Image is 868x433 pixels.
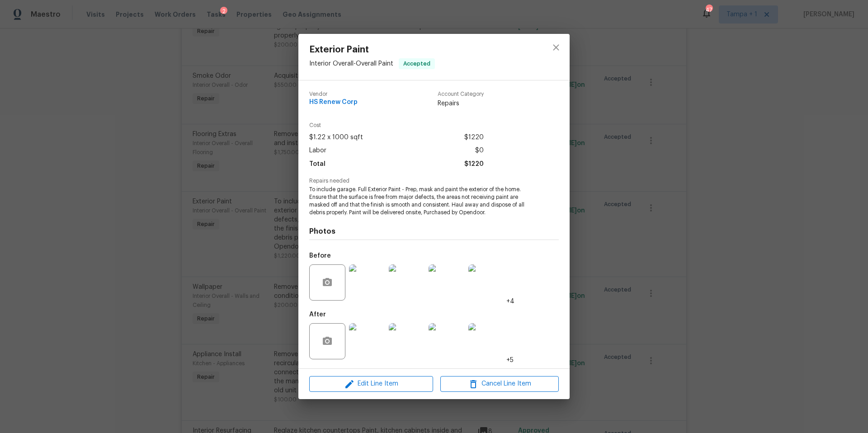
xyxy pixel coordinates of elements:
span: Exterior Paint [309,45,435,55]
button: close [545,37,567,58]
span: Cancel Line Item [443,378,556,390]
div: 2 [220,7,227,16]
span: To include garage. Full Exterior Paint - Prep, mask and paint the exterior of the home. Ensure th... [309,186,534,216]
button: Edit Line Item [309,376,433,392]
span: HS Renew Corp [309,99,358,106]
span: Repairs [438,99,484,108]
span: Vendor [309,91,358,97]
span: +5 [506,356,514,365]
span: Edit Line Item [312,378,430,390]
span: $1220 [464,131,484,144]
span: Interior Overall - Overall Paint [309,61,393,67]
span: $1220 [464,158,484,171]
h4: Photos [309,227,559,236]
h5: Before [309,253,331,259]
span: Account Category [438,91,484,97]
span: $1.22 x 1000 sqft [309,131,363,144]
span: Accepted [400,59,434,68]
h5: After [309,311,326,318]
span: Labor [309,144,326,157]
div: 47 [706,5,712,14]
span: Repairs needed [309,178,559,184]
span: $0 [475,144,484,157]
span: Cost [309,122,484,128]
button: Cancel Line Item [440,376,559,392]
span: +4 [506,297,514,306]
span: Total [309,158,325,171]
